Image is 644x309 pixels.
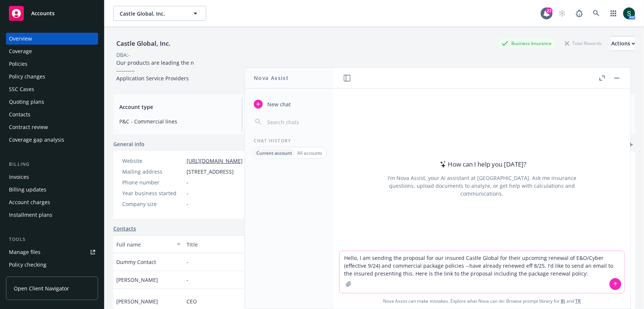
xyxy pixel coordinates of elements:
[122,168,184,176] div: Mailing address
[187,157,243,164] a: [URL][DOMAIN_NAME]
[116,59,194,82] span: Our products are leading the n ---------- Application Service Providers
[6,246,98,258] a: Manage files
[9,171,29,183] div: Invoices
[6,121,98,133] a: Contract review
[6,259,98,271] a: Policy checking
[9,184,46,196] div: Billing updates
[9,109,30,120] div: Contacts
[6,161,98,168] div: Billing
[378,174,586,197] div: I'm Nova Assist, your AI assistant at [GEOGRAPHIC_DATA]. Ask me insurance questions, upload docum...
[546,7,553,14] div: 27
[6,196,98,208] a: Account charges
[9,196,50,208] div: Account charges
[6,58,98,70] a: Policies
[9,134,64,146] div: Coverage gap analysis
[122,157,184,165] div: Website
[113,235,184,253] button: Full name
[122,200,184,208] div: Company size
[297,150,322,156] p: All accounts
[623,7,635,19] img: photo
[340,251,624,293] textarea: Hello, I am sending the proposal for our insured Castle Global for their upcoming renewal of E&O/...
[116,276,158,284] span: [PERSON_NAME]
[113,225,136,232] a: Contacts
[561,298,565,304] a: BI
[6,134,98,146] a: Coverage gap analysis
[119,103,233,111] span: Account type
[6,71,98,83] a: Policy changes
[122,178,184,186] div: Phone number
[9,71,45,83] div: Policy changes
[572,6,587,21] a: Report a Bug
[254,74,289,82] h1: Nova Assist
[6,184,98,196] a: Billing updates
[256,150,292,156] p: Current account
[611,36,635,51] div: Actions
[6,96,98,108] a: Quoting plans
[187,178,188,186] span: -
[9,209,52,221] div: Installment plans
[6,209,98,221] a: Installment plans
[116,258,156,266] span: Dummy Contact
[187,189,188,197] span: -
[187,168,234,176] span: [STREET_ADDRESS]
[6,109,98,120] a: Contacts
[266,100,291,108] span: New chat
[187,241,243,248] div: Title
[245,138,334,144] div: Chat History
[498,39,555,48] div: Business Insurance
[9,45,32,57] div: Coverage
[251,97,328,111] button: New chat
[575,298,581,304] a: TR
[9,121,48,133] div: Contract review
[122,189,184,197] div: Year business started
[555,6,570,21] a: Start snowing
[6,45,98,57] a: Coverage
[9,96,44,108] div: Quoting plans
[31,10,55,16] span: Accounts
[187,276,188,284] span: -
[113,140,145,148] span: General info
[561,39,605,48] div: Total Rewards
[119,118,233,125] span: P&C - Commercial lines
[187,258,188,266] span: -
[187,200,188,208] span: -
[6,236,98,243] div: Tools
[6,83,98,95] a: SSC Cases
[337,293,627,309] span: Nova Assist can make mistakes. Explore what Nova can do: Browse prompt library for and
[9,83,34,95] div: SSC Cases
[6,33,98,45] a: Overview
[113,39,174,48] div: Castle Global, Inc.
[266,117,325,127] input: Search chats
[606,6,621,21] a: Switch app
[6,3,98,24] a: Accounts
[9,259,46,271] div: Policy checking
[116,297,158,305] span: [PERSON_NAME]
[184,235,254,253] button: Title
[589,6,604,21] a: Search
[438,160,527,169] div: How can I help you [DATE]?
[9,246,41,258] div: Manage files
[6,171,98,183] a: Invoices
[626,140,635,149] a: add
[187,297,197,305] span: CEO
[116,51,130,59] div: DBA: -
[9,58,27,70] div: Policies
[9,33,32,45] div: Overview
[611,36,635,51] button: Actions
[116,241,172,248] div: Full name
[14,284,69,292] span: Open Client Navigator
[120,10,184,17] span: Castle Global, Inc.
[113,6,206,21] button: Castle Global, Inc.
